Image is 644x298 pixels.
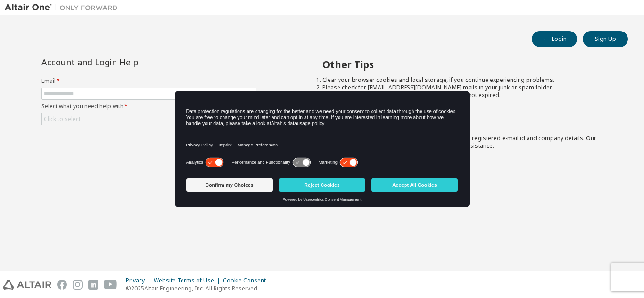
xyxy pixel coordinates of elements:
div: Cookie Consent [223,277,272,284]
img: linkedin.svg [88,280,98,290]
img: facebook.svg [57,280,67,290]
button: Sign Up [583,31,628,47]
div: Click to select [42,113,256,125]
h2: Other Tips [322,58,611,71]
button: Login [532,31,577,47]
label: Select what you need help with [41,103,256,110]
div: Website Terms of Use [154,277,223,284]
img: Altair One [5,3,123,12]
div: Click to select [44,115,81,123]
div: Account and Login Help [41,58,214,66]
img: instagram.svg [73,280,83,290]
label: Email [41,77,256,85]
li: Please check for [EMAIL_ADDRESS][DOMAIN_NAME] mails in your junk or spam folder. [322,84,611,91]
div: Privacy [126,277,154,284]
li: Clear your browser cookies and local storage, if you continue experiencing problems. [322,76,611,84]
p: © 2025 Altair Engineering, Inc. All Rights Reserved. [126,284,272,292]
img: youtube.svg [104,280,117,290]
img: altair_logo.svg [3,280,51,290]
